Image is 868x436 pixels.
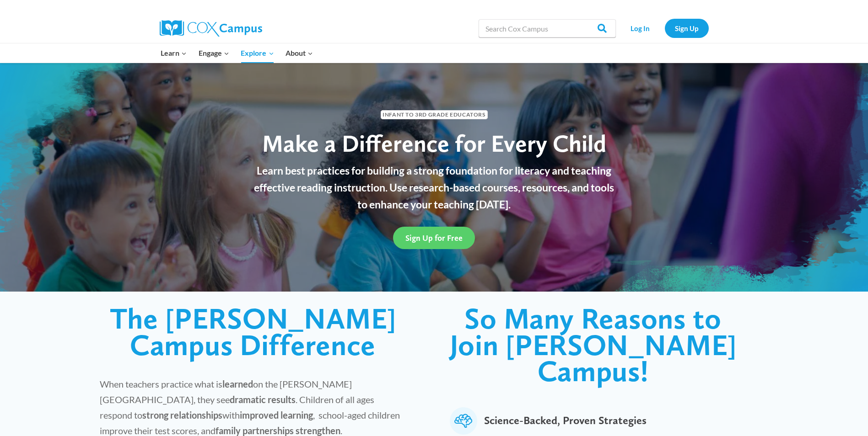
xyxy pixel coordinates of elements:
strong: dramatic results [230,394,296,405]
span: Infant to 3rd Grade Educators [381,110,488,119]
span: When teachers practice what is on the [PERSON_NAME][GEOGRAPHIC_DATA], they see . Children of all ... [100,378,400,436]
a: Sign Up [665,19,709,37]
span: The [PERSON_NAME] Campus Difference [110,301,396,362]
span: Make a Difference for Every Child [262,129,606,158]
img: Cox Campus [160,20,262,37]
span: Explore [241,47,274,59]
span: Sign Up for Free [405,233,463,243]
nav: Primary Navigation [155,43,319,63]
span: Science-Backed, Proven Strategies [484,407,647,435]
a: Sign Up for Free [393,227,475,249]
a: Log In [620,19,660,37]
span: Engage [199,47,229,59]
span: About [286,47,313,59]
span: Learn [161,47,187,59]
strong: improved learning [240,409,313,420]
strong: strong relationships [142,409,222,420]
input: Search Cox Campus [479,19,616,37]
span: So Many Reasons to Join [PERSON_NAME] Campus! [450,301,737,388]
strong: family partnerships strengthen [216,425,340,436]
p: Learn best practices for building a strong foundation for literacy and teaching effective reading... [249,162,620,213]
nav: Secondary Navigation [620,19,709,37]
strong: learned [222,378,253,389]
